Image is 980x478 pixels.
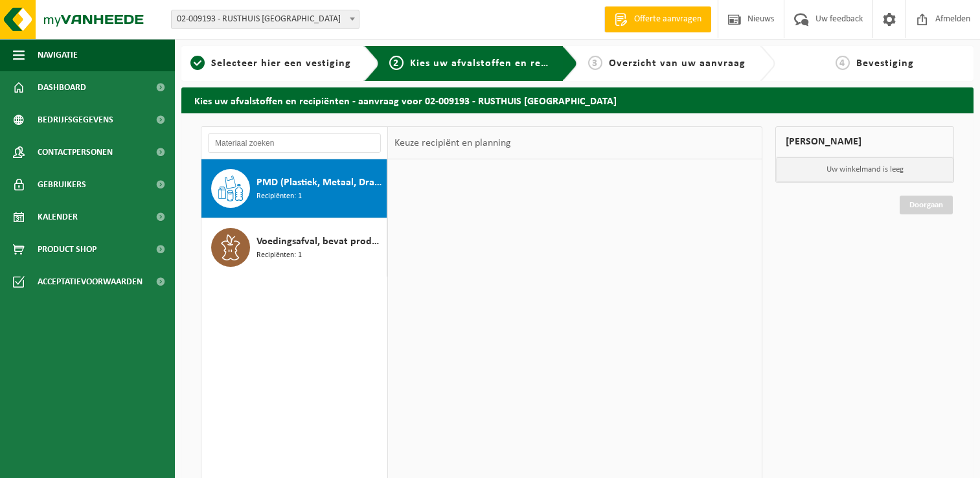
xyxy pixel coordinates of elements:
[201,159,387,218] button: PMD (Plastiek, Metaal, Drankkartons) (bedrijven) Recipiënten: 1
[388,127,518,159] div: Keuze recipiënt en planning
[900,196,953,214] a: Doorgaan
[775,126,954,157] div: [PERSON_NAME]
[201,218,387,277] button: Voedingsafval, bevat producten van dierlijke oorsprong, onverpakt, categorie 3 Recipiënten: 1
[588,56,602,70] span: 3
[604,6,711,32] a: Offerte aanvragen
[211,58,351,69] span: Selecteer hier een vestiging
[208,133,381,153] input: Materiaal zoeken
[171,10,359,29] span: 02-009193 - RUSTHUIS ST JOZEF - KORTRIJK
[190,56,205,70] span: 1
[631,13,705,26] span: Offerte aanvragen
[856,58,914,69] span: Bevestiging
[38,266,142,298] span: Acceptatievoorwaarden
[256,249,302,262] span: Recipiënten: 1
[609,58,746,69] span: Overzicht van uw aanvraag
[256,175,383,190] span: PMD (Plastiek, Metaal, Drankkartons) (bedrijven)
[38,104,113,136] span: Bedrijfsgegevens
[836,56,850,70] span: 4
[38,168,86,201] span: Gebruikers
[188,56,354,71] a: 1Selecteer hier een vestiging
[38,71,86,104] span: Dashboard
[776,157,953,182] p: Uw winkelmand is leeg
[38,233,97,266] span: Product Shop
[410,58,588,69] span: Kies uw afvalstoffen en recipiënten
[256,190,302,203] span: Recipiënten: 1
[256,234,383,249] span: Voedingsafval, bevat producten van dierlijke oorsprong, onverpakt, categorie 3
[38,136,113,168] span: Contactpersonen
[181,87,974,113] h2: Kies uw afvalstoffen en recipiënten - aanvraag voor 02-009193 - RUSTHUIS [GEOGRAPHIC_DATA]
[172,10,359,28] span: 02-009193 - RUSTHUIS ST JOZEF - KORTRIJK
[38,39,78,71] span: Navigatie
[38,201,78,233] span: Kalender
[389,56,404,70] span: 2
